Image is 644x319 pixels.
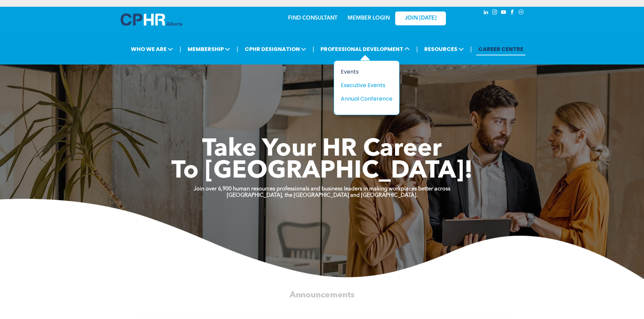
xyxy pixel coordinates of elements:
[405,15,436,22] span: JOIN [DATE]
[341,81,392,89] a: Executive Events
[518,8,525,18] a: Social network
[491,8,499,18] a: instagram
[313,42,314,56] li: |
[500,8,507,18] a: youtube
[129,43,175,55] span: WHO WE ARE
[416,42,418,56] li: |
[470,42,472,56] li: |
[341,68,387,76] div: Events
[186,43,232,55] span: MEMBERSHIP
[341,95,392,103] a: Annual Conference
[121,14,182,26] img: A blue and white logo for cp alberta
[348,16,390,21] a: MEMBER LOGIN
[476,43,525,55] a: CAREER CENTRE
[341,68,392,76] a: Events
[395,11,446,25] a: JOIN [DATE]
[290,291,355,299] span: Announcements
[227,193,418,198] strong: [GEOGRAPHIC_DATA], the [GEOGRAPHIC_DATA] and [GEOGRAPHIC_DATA].
[171,159,473,184] span: To [GEOGRAPHIC_DATA]!
[202,137,442,162] span: Take Your HR Career
[509,8,516,18] a: facebook
[243,43,308,55] span: CPHR DESIGNATION
[318,43,412,55] span: PROFESSIONAL DEVELOPMENT
[341,81,387,89] div: Executive Events
[482,8,490,18] a: linkedin
[194,186,450,192] strong: Join over 6,900 human resources professionals and business leaders in making workplaces better ac...
[180,42,181,56] li: |
[422,43,466,55] span: RESOURCES
[341,95,387,103] div: Annual Conference
[237,42,238,56] li: |
[288,16,337,21] a: FIND CONSULTANT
